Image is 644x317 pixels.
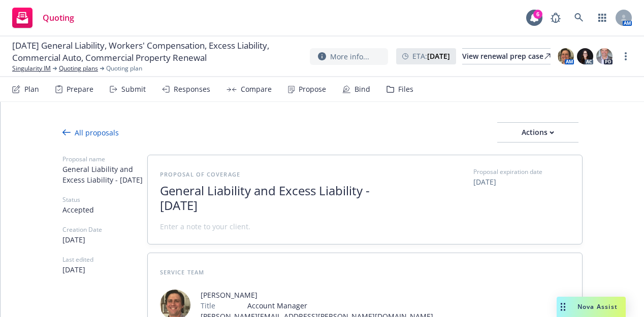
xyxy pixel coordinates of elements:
[330,51,369,62] span: More info...
[12,64,51,73] a: Singularity IM
[241,85,272,93] div: Compare
[62,234,147,245] span: [DATE]
[533,10,542,19] div: 6
[473,177,570,187] span: [DATE]
[427,51,450,61] strong: [DATE]
[174,85,210,93] div: Responses
[577,48,593,64] img: photo
[201,290,433,300] span: [PERSON_NAME]
[62,264,147,275] span: [DATE]
[545,8,566,28] a: Report a Bug
[62,225,147,234] span: Creation Date
[497,123,578,142] div: Actions
[59,64,98,73] a: Quoting plans
[620,50,632,62] a: more
[8,4,78,32] a: Quoting
[62,204,147,215] span: Accepted
[62,164,147,185] span: General Liability and Excess Liability - [DATE]
[24,85,39,93] div: Plan
[398,85,413,93] div: Files
[577,302,618,311] span: Nova Assist
[106,64,142,73] span: Quoting plan
[121,85,146,93] div: Submit
[201,300,215,311] span: Title
[558,48,574,64] img: photo
[62,195,147,204] span: Status
[462,48,551,64] a: View renewal prep case
[62,155,147,164] span: Proposal name
[160,268,204,276] span: Service Team
[299,85,326,93] div: Propose
[62,127,119,138] div: All proposals
[160,184,409,213] span: General Liability and Excess Liability - [DATE]
[355,85,370,93] div: Bind
[557,297,569,317] div: Drag to move
[310,48,388,65] button: More info...
[160,170,240,178] span: Proposal of coverage
[43,14,74,22] span: Quoting
[62,255,147,264] span: Last edited
[12,40,302,64] span: [DATE] General Liability, Workers' Compensation, Excess Liability, Commercial Auto, Commercial Pr...
[247,300,433,311] span: Account Manager
[596,48,613,64] img: photo
[473,167,542,177] span: Proposal expiration date
[67,85,93,93] div: Prepare
[592,8,613,28] a: Switch app
[497,122,578,143] button: Actions
[557,297,626,317] button: Nova Assist
[569,8,589,28] a: Search
[412,51,450,61] span: ETA :
[462,49,551,64] div: View renewal prep case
